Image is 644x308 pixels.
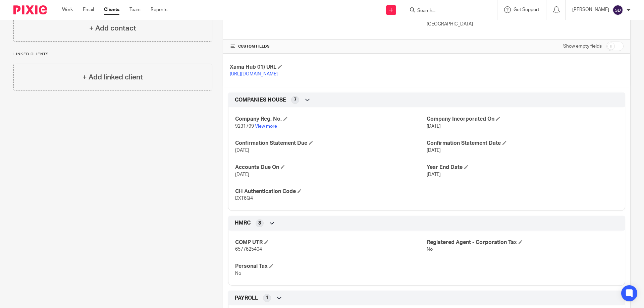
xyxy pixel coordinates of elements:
span: Get Support [514,7,539,12]
h4: Xama Hub 01) URL [230,64,427,71]
h4: Accounts Due On [235,164,427,171]
p: [GEOGRAPHIC_DATA] [427,21,624,27]
span: [DATE] [427,148,441,153]
h4: Personal Tax [235,263,427,270]
h4: + Add contact [89,23,136,34]
span: 3 [258,220,261,227]
h4: + Add linked client [83,72,143,82]
span: [DATE] [235,148,249,153]
span: No [235,271,241,276]
a: View more [255,124,277,129]
h4: COMP UTR [235,239,427,246]
a: [URL][DOMAIN_NAME] [230,72,278,76]
h4: Confirmation Statement Date [427,140,618,147]
p: Linked clients [13,52,212,57]
a: Work [62,6,73,13]
img: Pixie [13,5,47,14]
span: 6577625404 [235,247,262,252]
label: Show empty fields [563,43,602,50]
a: Email [83,6,94,13]
span: PAYROLL [235,295,258,302]
span: COMPANIES HOUSE [235,97,286,104]
a: Clients [104,6,119,13]
span: No [427,247,433,252]
img: svg%3E [612,5,623,15]
span: [DATE] [427,172,441,177]
span: DXT6Q4 [235,196,253,201]
h4: Company Incorporated On [427,116,618,123]
span: 9231799 [235,124,254,129]
h4: Confirmation Statement Due [235,140,427,147]
span: [DATE] [427,124,441,129]
a: Team [129,6,141,13]
span: HMRC [235,220,251,227]
span: 7 [294,97,297,103]
h4: Year End Date [427,164,618,171]
span: 1 [266,295,268,301]
a: Reports [151,6,167,13]
h4: CUSTOM FIELDS [230,44,427,49]
h4: Registered Agent - Corporation Tax [427,239,618,246]
input: Search [417,8,477,14]
h4: Company Reg. No. [235,116,427,123]
span: [DATE] [235,172,249,177]
h4: CH Authentication Code [235,188,427,195]
p: [PERSON_NAME] [572,6,609,13]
